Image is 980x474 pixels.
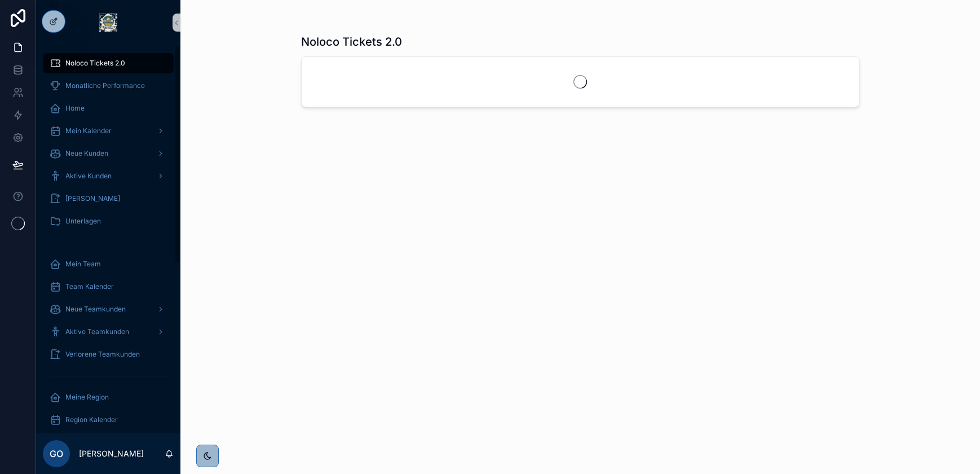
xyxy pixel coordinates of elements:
[50,447,63,460] span: GO
[43,166,174,186] a: Aktive Kunden
[43,76,174,96] a: Monatliche Performance
[36,45,180,433] div: scrollable content
[65,393,109,402] span: Meine Region
[43,254,174,274] a: Mein Team
[65,126,112,135] span: Mein Kalender
[65,149,108,158] span: Neue Kunden
[99,14,117,32] img: App logo
[43,387,174,407] a: Meine Region
[43,98,174,118] a: Home
[65,81,145,90] span: Monatliche Performance
[65,350,140,359] span: Verlorene Teamkunden
[65,217,101,226] span: Unterlagen
[43,53,174,73] a: Noloco Tickets 2.0
[65,194,120,203] span: [PERSON_NAME]
[43,344,174,365] a: Verlorene Teamkunden
[65,305,126,314] span: Neue Teamkunden
[43,410,174,430] a: Region Kalender
[43,276,174,297] a: Team Kalender
[43,322,174,342] a: Aktive Teamkunden
[65,327,129,336] span: Aktive Teamkunden
[65,415,118,424] span: Region Kalender
[301,34,402,50] h1: Noloco Tickets 2.0
[43,211,174,231] a: Unterlagen
[65,104,85,113] span: Home
[65,172,112,181] span: Aktive Kunden
[43,299,174,319] a: Neue Teamkunden
[65,282,114,291] span: Team Kalender
[65,59,125,68] span: Noloco Tickets 2.0
[43,143,174,164] a: Neue Kunden
[43,188,174,209] a: [PERSON_NAME]
[65,260,101,269] span: Mein Team
[43,121,174,141] a: Mein Kalender
[79,448,144,459] p: [PERSON_NAME]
